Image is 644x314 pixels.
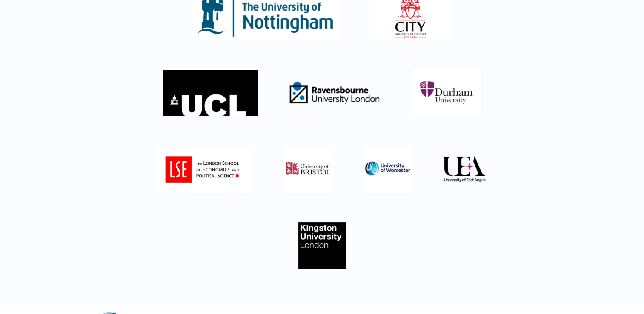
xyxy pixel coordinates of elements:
[163,69,258,116] img: University College London
[284,146,335,192] img: Untitled
[298,222,345,269] img: Untitled
[157,146,254,192] img: Untitled
[287,69,381,116] img: Ravensbourne University London
[440,146,487,193] img: Untitled
[364,146,411,193] img: University of Worcester
[411,69,482,116] img: Untitled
